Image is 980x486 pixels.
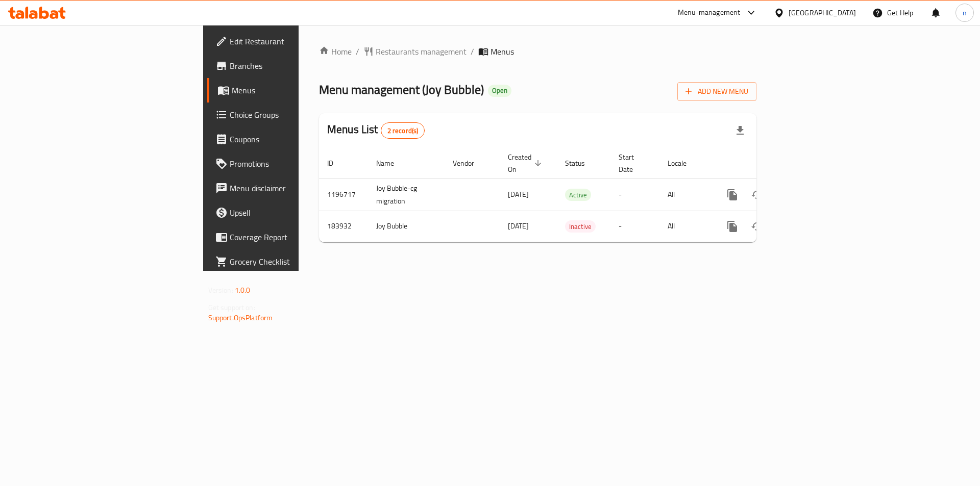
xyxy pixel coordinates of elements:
span: 2 record(s) [381,126,425,136]
td: All [659,178,712,211]
td: All [659,211,712,242]
span: Choice Groups [230,109,359,121]
th: Actions [712,148,826,179]
div: [GEOGRAPHIC_DATA] [789,7,856,18]
a: Grocery Checklist [207,249,367,274]
td: - [610,211,659,242]
span: [DATE] [508,219,529,233]
span: Restaurants management [376,45,467,58]
a: Support.OpsPlatform [208,311,273,324]
a: Menus [207,78,367,103]
span: Get support on: [208,301,255,314]
a: Upsell [207,200,367,225]
td: - [610,178,659,211]
div: Menu-management [678,7,741,19]
span: Add New Menu [685,85,748,98]
span: ID [327,157,347,169]
button: more [720,183,745,207]
span: Menu disclaimer [230,182,359,194]
span: n [963,7,967,18]
span: Open [488,86,511,95]
div: Total records count [381,122,425,139]
span: Edit Restaurant [230,35,359,47]
button: Change Status [745,214,769,239]
td: Joy Bubble [368,211,445,242]
li: / [471,45,474,58]
span: Promotions [230,158,359,170]
h2: Menus List [327,122,425,139]
span: Menu management ( Joy Bubble ) [319,78,484,101]
a: Coverage Report [207,225,367,249]
a: Menu disclaimer [207,176,367,200]
span: Status [565,157,598,169]
span: Branches [230,60,359,72]
span: Menus [232,84,359,96]
button: more [720,214,745,239]
span: Inactive [565,221,596,233]
span: Upsell [230,207,359,219]
a: Restaurants management [363,45,467,58]
span: Locale [668,157,700,169]
span: 1.0.0 [235,284,251,297]
span: Grocery Checklist [230,255,359,268]
span: Name [376,157,407,169]
div: Export file [728,118,752,143]
span: Created On [508,151,545,175]
a: Promotions [207,151,367,176]
span: Vendor [453,157,487,169]
a: Branches [207,54,367,78]
button: Change Status [745,183,769,207]
td: Joy Bubble-cg migration [368,178,445,211]
table: enhanced table [319,148,826,242]
span: Coupons [230,133,359,145]
span: Active [565,189,591,201]
span: Menus [491,45,514,58]
a: Choice Groups [207,103,367,127]
button: Add New Menu [677,82,756,101]
span: [DATE] [508,188,529,201]
span: Start Date [619,151,647,175]
span: Version: [208,284,233,297]
span: Coverage Report [230,231,359,243]
div: Open [488,85,511,97]
nav: breadcrumb [319,45,756,58]
a: Edit Restaurant [207,29,367,54]
a: Coupons [207,127,367,151]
